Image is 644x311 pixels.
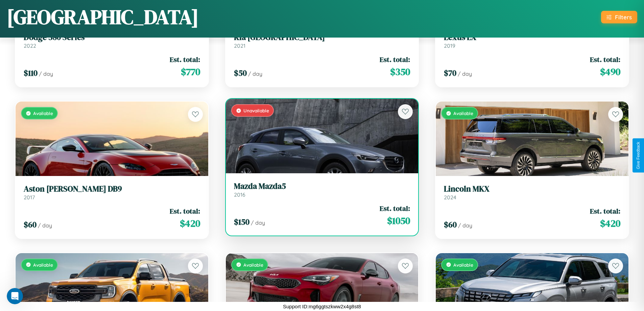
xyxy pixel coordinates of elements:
div: Filters [615,14,632,21]
span: $ 60 [444,219,457,230]
span: Available [453,262,473,268]
span: 2016 [234,191,245,198]
span: / day [38,222,52,229]
span: $ 150 [234,216,249,227]
span: $ 420 [180,217,200,230]
a: Kia [GEOGRAPHIC_DATA]2021 [234,32,410,49]
a: Lincoln MKX2024 [444,184,620,201]
h3: Lexus LX [444,32,620,42]
span: $ 490 [600,65,620,79]
span: 2024 [444,194,456,201]
a: Dodge 580 Series2022 [24,32,200,49]
span: $ 60 [24,219,37,230]
span: $ 770 [181,65,200,79]
span: $ 420 [600,217,620,230]
span: 2021 [234,42,245,49]
h3: Mazda Mazda5 [234,181,410,191]
span: Available [243,262,263,268]
span: Est. total: [380,203,410,213]
span: $ 50 [234,67,247,79]
p: Support ID: mg6ggtszkww2x4g8st8 [283,302,361,311]
div: Give Feedback [636,142,641,169]
span: Est. total: [590,206,620,216]
span: Available [33,110,53,116]
span: / day [458,70,472,77]
h1: [GEOGRAPHIC_DATA] [7,3,199,31]
span: 2022 [24,42,36,49]
span: $ 70 [444,67,456,79]
span: Available [453,110,473,116]
span: Unavailable [243,108,269,113]
a: Mazda Mazda52016 [234,181,410,198]
span: Est. total: [170,206,200,216]
h3: Aston [PERSON_NAME] DB9 [24,184,200,194]
button: Filters [601,11,637,23]
a: Lexus LX2019 [444,32,620,49]
span: Est. total: [380,54,410,64]
span: Est. total: [590,54,620,64]
span: / day [39,70,53,77]
span: Est. total: [170,54,200,64]
span: Available [33,262,53,268]
span: $ 350 [390,65,410,79]
span: 2017 [24,194,35,201]
span: / day [251,219,265,226]
h3: Dodge 580 Series [24,32,200,42]
span: / day [248,70,262,77]
iframe: Intercom live chat [7,288,23,304]
h3: Kia [GEOGRAPHIC_DATA] [234,32,410,42]
span: $ 110 [24,67,38,79]
span: $ 1050 [387,214,410,227]
span: 2019 [444,42,455,49]
a: Aston [PERSON_NAME] DB92017 [24,184,200,201]
h3: Lincoln MKX [444,184,620,194]
span: / day [458,222,472,229]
